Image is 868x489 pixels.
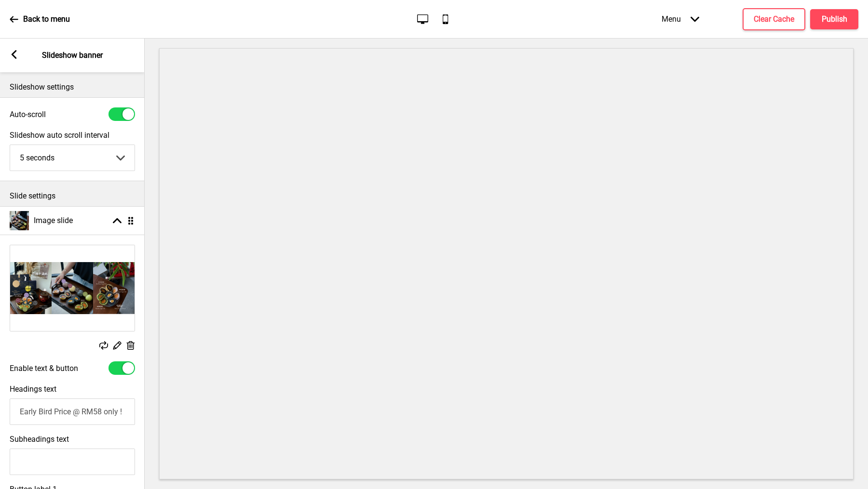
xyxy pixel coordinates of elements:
button: Clear Cache [743,8,805,30]
h4: Publish [822,14,847,25]
h4: Clear Cache [754,14,794,25]
label: Slideshow auto scroll interval [10,131,135,140]
p: Slideshow banner [42,50,103,61]
label: Headings text [10,384,56,394]
label: Enable text & button [10,364,78,373]
label: Subheadings text [10,435,69,444]
img: Image [10,245,135,331]
a: Back to menu [10,6,70,32]
p: Back to menu [23,14,70,25]
h4: Image slide [34,215,73,226]
div: Menu [652,5,709,33]
button: Publish [810,9,858,29]
label: Auto-scroll [10,110,46,119]
p: Slideshow settings [10,82,135,93]
p: Slide settings [10,191,135,201]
